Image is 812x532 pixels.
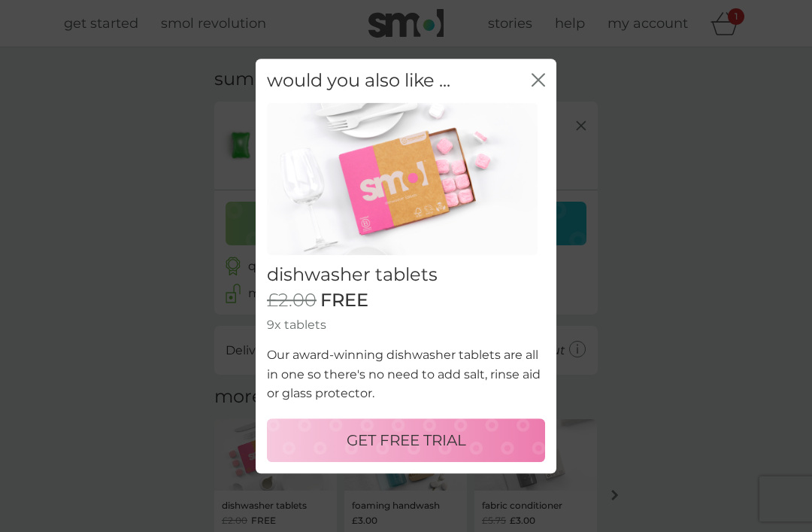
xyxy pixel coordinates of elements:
[320,290,368,312] span: FREE
[267,315,545,335] p: 9x tablets
[267,345,545,403] p: Our award-winning dishwasher tablets are all in one so there's no need to add salt, rinse aid or ...
[267,264,545,286] h2: dishwasher tablets
[267,418,545,462] button: GET FREE TRIAL
[347,428,466,452] p: GET FREE TRIAL
[532,73,545,89] button: close
[267,290,317,312] span: £2.00
[267,70,450,92] h2: would you also like ...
